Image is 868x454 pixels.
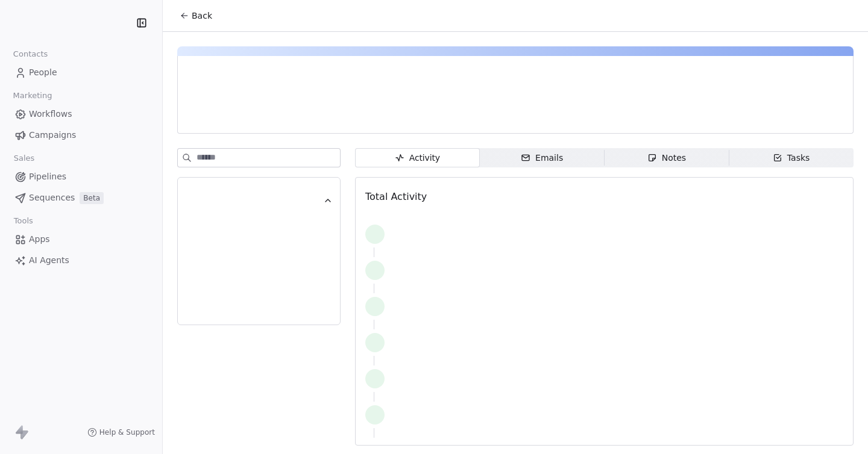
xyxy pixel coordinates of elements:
[773,152,810,164] div: Tasks
[8,87,57,105] span: Marketing
[365,191,427,202] span: Total Activity
[29,254,69,267] span: AI Agents
[172,5,219,26] button: Back
[29,170,66,183] span: Pipelines
[80,192,104,204] span: Beta
[8,45,53,63] span: Contacts
[10,250,153,270] a: AI Agents
[647,152,686,164] div: Notes
[521,152,563,164] div: Emails
[87,428,155,437] a: Help & Support
[10,125,153,145] a: Campaigns
[10,167,153,187] a: Pipelines
[10,188,153,208] a: SequencesBeta
[8,212,38,230] span: Tools
[29,233,50,246] span: Apps
[10,104,153,124] a: Workflows
[99,428,155,437] span: Help & Support
[8,149,40,167] span: Sales
[29,191,75,204] span: Sequences
[192,10,212,22] span: Back
[10,63,153,82] a: People
[29,66,57,79] span: People
[29,129,76,141] span: Campaigns
[10,229,153,249] a: Apps
[29,108,72,120] span: Workflows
